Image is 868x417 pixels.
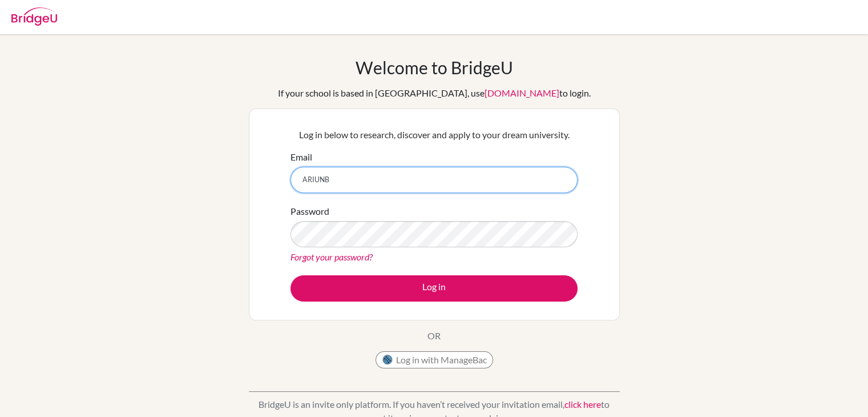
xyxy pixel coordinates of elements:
[376,351,493,368] button: Log in with ManageBac
[290,251,373,262] a: Forgot your password?
[290,275,578,302] button: Log in
[356,57,513,78] h1: Welcome to BridgeU
[485,87,559,98] a: [DOMAIN_NAME]
[290,205,329,218] label: Password
[278,86,591,100] div: If your school is based in [GEOGRAPHIC_DATA], use to login.
[564,399,601,410] a: click here
[290,150,312,164] label: Email
[11,7,57,26] img: Bridge-U
[290,128,578,142] p: Log in below to research, discover and apply to your dream university.
[427,329,441,343] p: OR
